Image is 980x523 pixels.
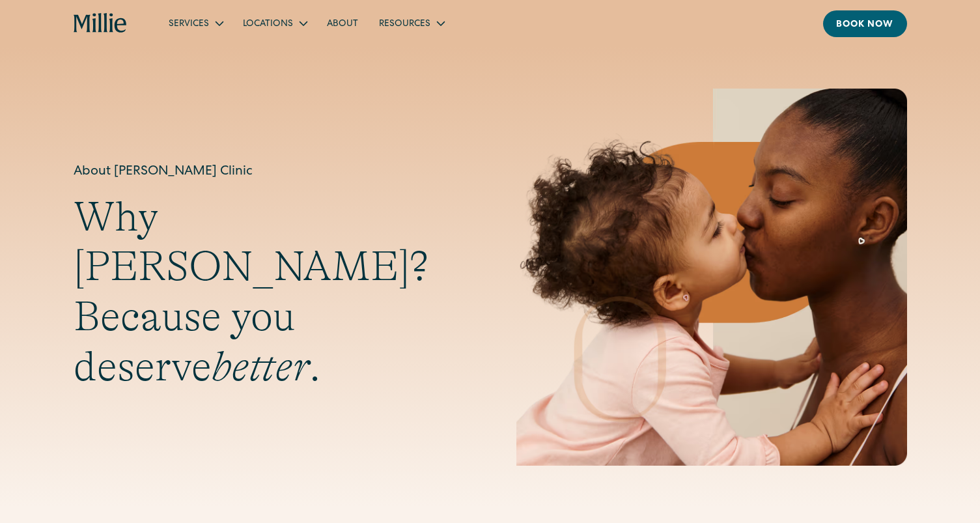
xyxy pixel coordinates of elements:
[169,18,209,31] div: Services
[516,89,907,466] img: Mother and baby sharing a kiss, highlighting the emotional bond and nurturing care at the heart o...
[243,18,293,31] div: Locations
[74,13,128,34] a: home
[74,162,464,182] h1: About [PERSON_NAME] Clinic
[379,18,430,31] div: Resources
[823,10,907,37] a: Book now
[74,192,464,392] h2: Why [PERSON_NAME]? Because you deserve .
[836,18,894,32] div: Book now
[316,12,369,34] a: About
[369,12,454,34] div: Resources
[212,343,309,390] em: better
[232,12,316,34] div: Locations
[158,12,232,34] div: Services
